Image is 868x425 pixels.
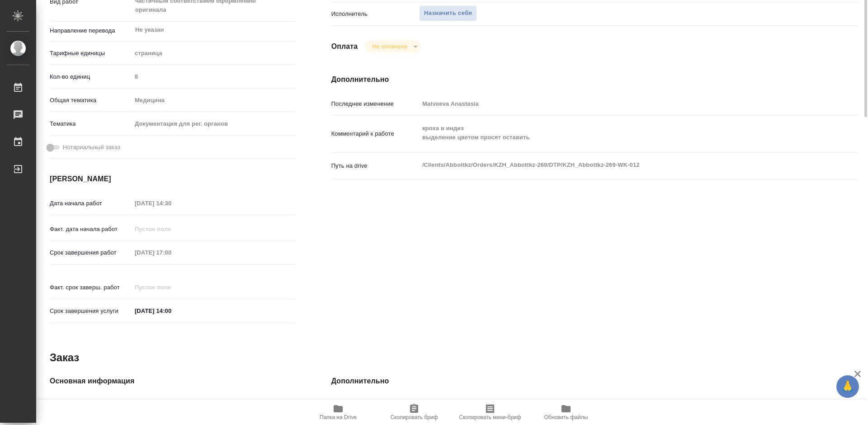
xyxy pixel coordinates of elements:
[331,161,419,170] p: Путь на drive
[132,246,211,259] input: Пустое поле
[132,304,211,317] input: ✎ Введи что-нибудь
[132,399,295,412] input: Пустое поле
[320,414,357,420] span: Папка на Drive
[419,121,814,145] textarea: кроха в индиз выделение цветом просят оставить
[452,400,528,425] button: Скопировать мини-бриф
[132,222,211,236] input: Пустое поле
[365,40,420,52] div: Не оплачена
[544,414,588,420] span: Обновить файлы
[132,70,295,83] input: Пустое поле
[50,72,132,81] p: Кол-во единиц
[132,197,211,210] input: Пустое поле
[132,281,211,294] input: Пустое поле
[331,74,858,85] h4: Дополнительно
[50,350,79,365] h2: Заказ
[50,49,132,58] p: Тарифные единицы
[50,119,132,128] p: Тематика
[390,414,438,420] span: Скопировать бриф
[50,26,132,35] p: Направление перевода
[331,9,419,19] p: Исполнитель
[50,174,295,184] h4: [PERSON_NAME]
[50,248,132,257] p: Срок завершения работ
[369,42,410,50] button: Не оплачена
[50,199,132,208] p: Дата начала работ
[63,143,120,152] span: Нотариальный заказ
[331,129,419,138] p: Комментарий к работе
[376,400,452,425] button: Скопировать бриф
[50,283,132,292] p: Факт. срок заверш. работ
[419,399,814,412] input: Пустое поле
[50,225,132,234] p: Факт. дата начала работ
[331,41,358,52] h4: Оплата
[459,414,521,420] span: Скопировать мини-бриф
[419,5,477,21] button: Назначить себя
[840,377,855,396] span: 🙏
[331,376,858,387] h4: Дополнительно
[50,307,132,316] p: Срок завершения услуги
[50,376,295,387] h4: Основная информация
[836,375,859,398] button: 🙏
[300,400,376,425] button: Папка на Drive
[132,93,295,108] div: Медицина
[132,116,295,132] div: Документация для рег. органов
[132,46,295,61] div: страница
[331,99,419,109] p: Последнее изменение
[424,8,472,19] span: Назначить себя
[528,400,604,425] button: Обновить файлы
[419,157,814,173] textarea: /Clients/Abbottkz/Orders/KZH_Abbottkz-269/DTP/KZH_Abbottkz-269-WK-012
[50,96,132,105] p: Общая тематика
[419,97,814,110] input: Пустое поле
